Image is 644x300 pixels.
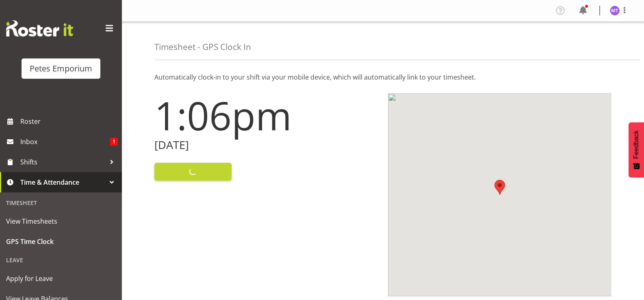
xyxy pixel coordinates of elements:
[629,122,644,177] button: Feedback - Show survey
[2,194,120,211] div: Timesheet
[154,42,251,52] h4: Timesheet - GPS Clock In
[20,136,110,148] span: Inbox
[6,215,116,227] span: View Timesheets
[20,156,106,168] span: Shifts
[20,176,106,188] span: Time & Attendance
[20,115,118,127] span: Roster
[633,130,640,159] span: Feedback
[154,72,611,82] p: Automatically clock-in to your shift via your mobile device, which will automatically link to you...
[2,252,120,268] div: Leave
[6,20,73,37] img: Rosterit website logo
[6,235,116,248] span: GPS Time Clock
[6,272,116,285] span: Apply for Leave
[2,268,120,289] a: Apply for Leave
[2,211,120,231] a: View Timesheets
[2,231,120,252] a: GPS Time Clock
[154,139,378,151] h2: [DATE]
[110,138,118,146] span: 1
[30,63,92,75] div: Petes Emporium
[154,93,378,137] h1: 1:06pm
[610,6,620,15] img: mya-taupawa-birkhead5814.jpg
